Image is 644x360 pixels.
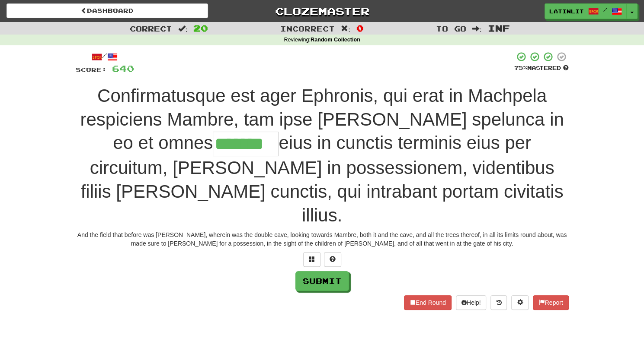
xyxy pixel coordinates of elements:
span: 75 % [514,64,527,71]
button: Help! [456,295,487,310]
button: Single letter hint - you only get 1 per sentence and score half the points! alt+h [324,252,341,267]
button: Report [533,295,568,310]
button: End Round [404,295,452,310]
a: Clozemaster [221,3,423,19]
span: Confirmatusque est ager Ephronis, qui erat in Machpela respiciens Mambre, tam ipse [PERSON_NAME] ... [80,85,564,153]
span: eius in cunctis terminis eius per circuitum, [PERSON_NAME] in possessionem, videntibus filiis [PE... [81,133,564,225]
div: And the field that before was [PERSON_NAME], wherein was the double cave, looking towards Mambre,... [76,231,569,248]
button: Switch sentence to multiple choice alt+p [303,252,320,267]
span: : [472,25,482,32]
span: Incorrect [280,24,335,33]
a: latinlit / [545,3,627,19]
span: Score: [76,66,107,73]
button: Round history (alt+y) [490,295,507,310]
span: : [341,25,350,32]
span: 0 [356,23,364,33]
strong: Random Collection [311,37,360,43]
span: 640 [112,63,134,74]
span: / [603,7,607,13]
span: Correct [130,24,172,33]
span: : [178,25,188,32]
span: latinlit [549,7,584,15]
span: Inf [487,23,509,33]
span: To go [436,24,466,33]
div: Mastered [514,64,569,72]
div: / [76,51,134,62]
span: 20 [193,23,208,33]
button: Submit [295,271,349,291]
a: Dashboard [6,3,208,18]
